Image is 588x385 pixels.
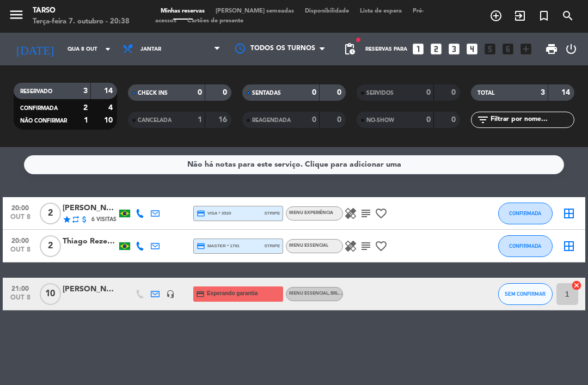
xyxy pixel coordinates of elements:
[197,242,240,250] span: master * 1791
[359,240,372,253] i: subject
[509,210,541,216] span: CONFIRMADA
[312,89,316,96] strong: 0
[182,18,249,24] span: Cartões de presente
[138,90,168,96] span: CHECK INS
[7,294,34,307] span: out 8
[447,42,461,56] i: looks_3
[63,215,71,224] i: star
[465,42,479,56] i: looks_4
[343,42,356,56] span: pending_actions
[556,7,580,25] span: PESQUISA
[7,213,34,226] span: out 8
[40,203,61,224] span: 2
[513,9,526,22] i: exit_to_app
[101,42,114,56] i: arrow_drop_down
[20,118,67,124] span: NÃO CONFIRMAR
[355,36,362,43] span: fiber_manual_record
[561,9,574,22] i: search
[344,240,357,253] i: healing
[498,283,553,305] button: SEM CONFIRMAR
[91,215,117,224] span: 6 Visitas
[218,116,229,124] strong: 16
[40,283,61,305] span: 10
[344,207,357,220] i: healing
[545,42,558,56] span: print
[8,7,24,27] button: menu
[489,114,574,126] input: Filtrar por nome...
[354,8,407,14] span: Lista de espera
[223,89,229,96] strong: 0
[451,116,458,124] strong: 0
[198,116,202,124] strong: 1
[71,215,80,224] i: repeat
[8,7,24,23] i: menu
[562,207,575,220] i: border_all
[562,33,580,65] div: LOG OUT
[476,113,489,126] i: filter_list
[489,9,503,22] i: add_circle_outline
[509,243,541,249] span: CONFIRMADA
[541,89,545,96] strong: 3
[565,42,578,56] i: power_settings_new
[210,8,299,14] span: [PERSON_NAME] semeadas
[207,289,258,298] span: Esperando garantia
[508,7,532,25] span: WALK IN
[80,215,89,224] i: attach_money
[63,283,117,296] div: [PERSON_NAME]
[561,89,572,96] strong: 14
[33,16,130,27] div: Terça-feira 7. outubro - 20:38
[252,118,291,123] span: REAGENDADA
[426,116,431,124] strong: 0
[20,89,52,94] span: RESERVADO
[337,89,344,96] strong: 0
[501,42,515,56] i: looks_6
[198,89,202,96] strong: 0
[451,89,458,96] strong: 0
[562,240,575,253] i: border_all
[40,235,61,257] span: 2
[196,290,205,298] i: credit_card
[7,201,34,213] span: 20:00
[299,8,354,14] span: Disponibilidade
[83,104,88,112] strong: 2
[63,202,117,215] div: [PERSON_NAME]
[484,7,508,25] span: RESERVAR MESA
[252,90,281,96] span: SENTADAS
[20,106,58,111] span: CONFIRMADA
[328,291,347,296] span: , BRL 690
[33,5,130,16] div: Tarso
[84,117,88,124] strong: 1
[426,89,431,96] strong: 0
[477,90,494,96] span: TOTAL
[429,42,443,56] i: looks_two
[289,291,347,296] span: Menu Essencial
[104,87,115,95] strong: 14
[571,280,582,291] i: cancel
[537,9,550,22] i: turned_in_not
[366,118,394,123] span: NO-SHOW
[505,291,546,297] span: SEM CONFIRMAR
[8,38,62,60] i: [DATE]
[187,158,401,171] div: Não há notas para este serviço. Clique para adicionar uma
[108,104,115,112] strong: 4
[197,242,205,250] i: credit_card
[7,246,34,259] span: out 8
[337,116,344,124] strong: 0
[155,8,210,14] span: Minhas reservas
[411,42,425,56] i: looks_one
[138,118,171,123] span: CANCELADA
[289,211,333,215] span: Menu Experiência
[359,207,372,220] i: subject
[63,235,117,248] div: Thiago Rezende
[83,87,88,95] strong: 3
[197,209,231,218] span: visa * 3520
[166,290,175,298] i: headset_mic
[140,46,161,52] span: Jantar
[498,235,553,257] button: CONFIRMADA
[265,210,280,217] span: stripe
[365,46,407,52] span: Reservas para
[375,240,388,253] i: favorite_border
[265,242,280,249] span: stripe
[532,7,556,25] span: Reserva especial
[7,234,34,246] span: 20:00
